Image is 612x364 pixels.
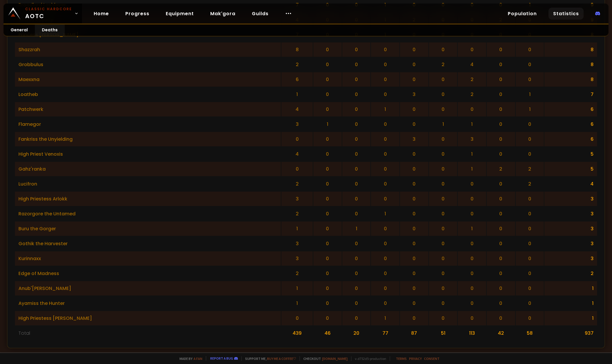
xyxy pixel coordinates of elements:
a: Equipment [161,8,199,20]
td: 0 [313,207,342,221]
td: 0 [313,162,342,176]
td: 0 [400,192,428,206]
a: General [4,25,35,36]
td: Loatheb [15,87,281,102]
td: Buru the Gorger [15,222,281,236]
td: 4 [544,177,597,191]
td: 0 [313,311,342,325]
td: Total [15,326,281,340]
td: 1 [371,311,399,325]
td: 0 [516,296,544,310]
a: Mak'gora [206,8,240,20]
td: 0 [429,207,457,221]
a: Progress [121,8,154,20]
a: a fan [194,356,202,361]
td: Gahz'ranka [15,162,281,176]
td: 4 [281,147,313,161]
td: Grobbulus [15,57,281,72]
td: 0 [313,57,342,72]
td: 0 [487,117,515,131]
td: 0 [342,132,371,146]
td: 4 [281,102,313,116]
td: 0 [313,147,342,161]
td: 2 [516,177,544,191]
td: High Priestess Arlokk [15,192,281,206]
td: 42 [487,326,515,340]
td: 0 [458,42,486,57]
td: 0 [400,311,428,325]
td: 0 [400,177,428,191]
td: 0 [313,281,342,296]
td: 1 [458,147,486,161]
td: 3 [544,251,597,266]
td: 3 [400,132,428,146]
a: Report a bug [210,356,233,360]
a: Buy me a coffee [267,356,296,361]
td: 0 [313,87,342,102]
td: 0 [487,222,515,236]
td: 439 [281,326,313,340]
td: 1 [544,296,597,310]
td: 0 [371,296,399,310]
td: High Priestess [PERSON_NAME] [15,311,281,325]
td: 0 [487,266,515,281]
td: 2 [281,266,313,281]
td: 46 [313,326,342,340]
td: 0 [371,236,399,251]
td: 1 [281,222,313,236]
td: 0 [400,117,428,131]
td: 8 [544,57,597,72]
td: Gothik the Harvester [15,236,281,251]
td: 0 [429,236,457,251]
td: 58 [516,326,544,340]
td: 0 [429,102,457,116]
a: Guilds [247,8,273,20]
td: 0 [400,296,428,310]
td: 0 [371,42,399,57]
td: Razorgore the Untamed [15,207,281,221]
td: 0 [429,266,457,281]
td: 0 [371,266,399,281]
td: 0 [371,87,399,102]
td: 0 [487,102,515,116]
td: 0 [281,132,313,146]
td: 0 [313,132,342,146]
td: 1 [458,222,486,236]
td: Flamegor [15,117,281,131]
td: 0 [400,57,428,72]
td: 1 [281,281,313,296]
td: 0 [371,192,399,206]
td: 0 [516,72,544,87]
td: 0 [371,57,399,72]
td: 0 [371,177,399,191]
td: 0 [342,57,371,72]
td: 0 [342,251,371,266]
td: 0 [516,147,544,161]
td: 0 [458,102,486,116]
td: 7 [544,87,597,102]
td: 1 [429,117,457,131]
td: 1 [313,117,342,131]
td: 1 [544,281,597,296]
td: 0 [487,311,515,325]
td: 0 [313,42,342,57]
td: 0 [400,102,428,116]
td: Ayamiss the Hunter [15,296,281,310]
td: 0 [429,281,457,296]
td: 0 [429,222,457,236]
td: 1 [371,207,399,221]
td: 0 [429,177,457,191]
td: 0 [400,162,428,176]
td: Shazzrah [15,42,281,57]
td: 0 [429,132,457,146]
td: Maexxna [15,72,281,87]
td: 0 [371,72,399,87]
td: 0 [516,251,544,266]
td: 0 [429,147,457,161]
td: 0 [516,42,544,57]
td: 1 [281,296,313,310]
a: Privacy [409,356,422,361]
td: 0 [429,162,457,176]
td: 0 [342,177,371,191]
td: 0 [313,102,342,116]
